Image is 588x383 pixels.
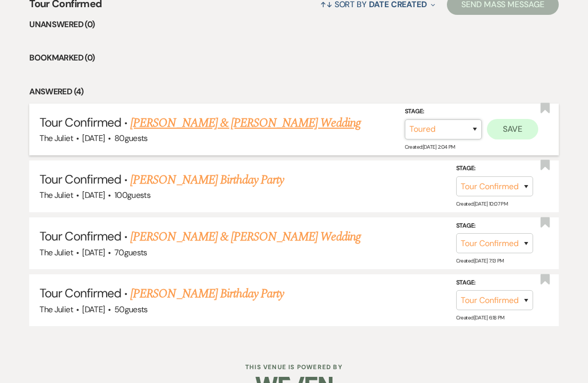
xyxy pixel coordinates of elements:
span: Tour Confirmed [40,171,121,187]
span: The Juliet [40,304,73,315]
span: 50 guests [114,304,148,315]
label: Stage: [456,163,533,174]
label: Stage: [456,277,533,289]
span: [DATE] [82,190,105,200]
span: Created: [DATE] 10:07 PM [456,200,507,207]
a: [PERSON_NAME] & [PERSON_NAME] Wedding [130,228,360,246]
a: [PERSON_NAME] Birthday Party [130,171,284,189]
li: Answered (4) [29,85,558,98]
span: [DATE] [82,133,105,144]
span: Tour Confirmed [40,285,121,301]
span: Created: [DATE] 6:18 PM [456,314,504,321]
span: The Juliet [40,190,73,200]
span: Created: [DATE] 2:04 PM [405,144,455,150]
span: The Juliet [40,247,73,258]
label: Stage: [456,220,533,232]
a: [PERSON_NAME] Birthday Party [130,285,284,303]
label: Stage: [405,106,482,117]
li: Bookmarked (0) [29,51,558,65]
span: Tour Confirmed [40,228,121,244]
span: [DATE] [82,304,105,315]
span: Tour Confirmed [40,114,121,130]
span: 70 guests [114,247,147,258]
span: Created: [DATE] 7:13 PM [456,257,504,264]
a: [PERSON_NAME] & [PERSON_NAME] Wedding [130,114,360,132]
span: [DATE] [82,247,105,258]
li: Unanswered (0) [29,18,558,31]
span: 100 guests [114,190,150,200]
span: 80 guests [114,133,148,144]
button: Save [487,119,538,139]
span: The Juliet [40,133,73,144]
